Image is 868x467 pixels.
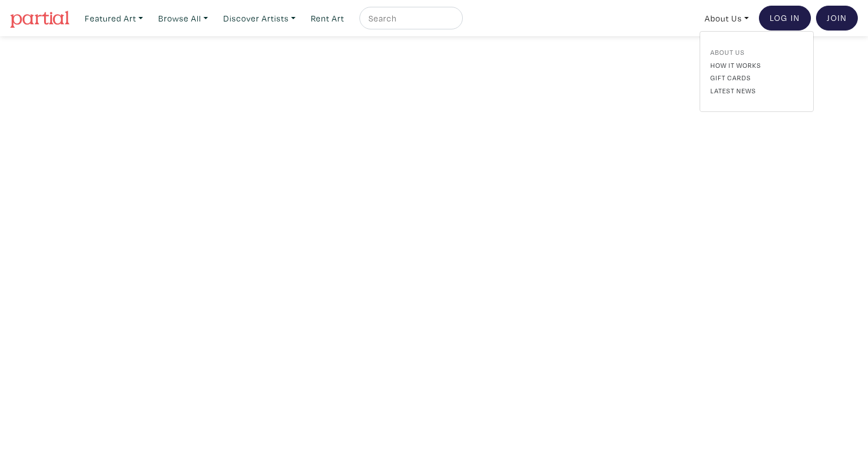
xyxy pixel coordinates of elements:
a: Rent Art [306,7,349,30]
a: Browse All [153,7,213,30]
a: Gift Cards [710,72,803,83]
a: How It Works [710,60,803,70]
a: Join [816,6,858,31]
a: Log In [759,6,811,31]
input: Search [367,11,452,25]
a: Latest News [710,85,803,96]
div: Featured Art [700,31,814,112]
a: Discover Artists [218,7,301,30]
a: About Us [700,7,754,30]
a: Featured Art [80,7,148,30]
a: About Us [710,47,803,57]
